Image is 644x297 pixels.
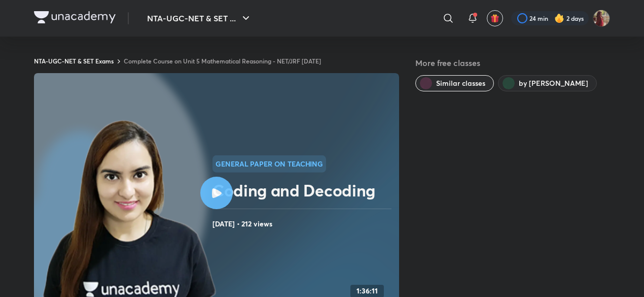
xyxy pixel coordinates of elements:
h4: 1:36:11 [356,287,378,295]
img: streak [554,13,564,23]
img: avatar [490,14,499,23]
a: Company Logo [34,11,116,26]
img: Srishti Sharma [593,10,610,27]
h4: [DATE] • 212 views [212,217,395,230]
img: Company Logo [34,11,116,23]
span: by Niharika Bhagtani [519,78,588,88]
button: Similar classes [415,75,494,91]
span: Similar classes [436,78,485,88]
button: by Niharika Bhagtani [498,75,597,91]
button: NTA-UGC-NET & SET ... [141,8,258,28]
a: Complete Course on Unit 5 Mathematical Reasoning - NET/JRF [DATE] [124,57,321,65]
a: NTA-UGC-NET & SET Exams [34,57,114,65]
button: avatar [487,10,503,26]
h5: More free classes [415,57,610,69]
h2: Coding and Decoding [212,180,395,201]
